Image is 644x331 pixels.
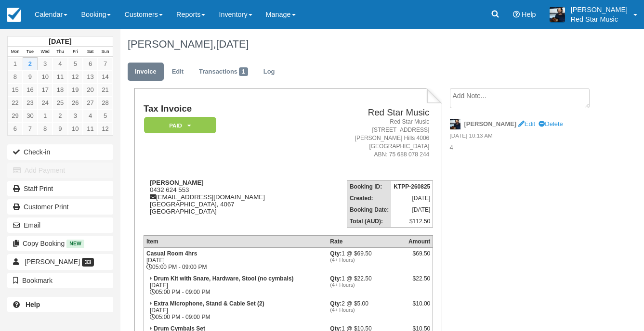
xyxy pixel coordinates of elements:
[146,250,197,257] strong: Casual Room 4hrs
[165,63,191,81] a: Edit
[98,70,113,83] a: 14
[7,217,113,233] button: Email
[550,7,565,22] img: A1
[154,275,293,282] strong: Drum Kit with Snare, Hardware, Stool (no cymbals)
[68,47,83,57] th: Fri
[8,109,23,122] a: 29
[23,57,38,70] a: 2
[68,70,83,83] a: 12
[38,122,53,135] a: 8
[38,96,53,109] a: 24
[144,117,216,134] em: Paid
[38,83,53,96] a: 17
[8,47,23,57] th: Mon
[7,181,113,196] a: Staff Print
[68,122,83,135] a: 10
[450,132,596,142] em: [DATE] 10:13 AM
[7,254,113,269] a: [PERSON_NAME] 33
[23,122,38,135] a: 7
[8,122,23,135] a: 6
[144,116,213,134] a: Paid
[347,204,391,216] th: Booking Date:
[330,275,342,282] strong: Qty
[83,47,98,57] th: Sat
[26,301,40,308] b: Help
[98,96,113,109] a: 28
[539,120,563,127] a: Delete
[328,298,406,323] td: 2 @ $5.00
[82,258,94,267] span: 33
[144,298,328,323] td: [DATE] 05:00 PM - 09:00 PM
[7,8,21,22] img: checkfront-main-nav-mini-logo.png
[23,83,38,96] a: 16
[7,199,113,215] a: Customer Print
[144,179,313,227] div: 0432 624 553 [EMAIL_ADDRESS][DOMAIN_NAME] [GEOGRAPHIC_DATA], 4067 [GEOGRAPHIC_DATA]
[406,235,433,247] th: Amount
[83,83,98,96] a: 20
[7,236,113,251] button: Copy Booking New
[216,38,249,50] span: [DATE]
[8,57,23,70] a: 1
[513,11,520,18] i: Help
[23,70,38,83] a: 9
[239,67,248,76] span: 1
[38,70,53,83] a: 10
[347,216,391,228] th: Total (AUD):
[391,204,433,216] td: [DATE]
[8,83,23,96] a: 15
[83,122,98,135] a: 11
[25,258,80,266] span: [PERSON_NAME]
[7,144,113,160] button: Check-in
[128,38,596,50] h1: [PERSON_NAME],
[330,282,404,288] em: (4+ Hours)
[38,109,53,122] a: 1
[256,63,282,81] a: Log
[23,109,38,122] a: 30
[571,5,628,14] p: [PERSON_NAME]
[98,83,113,96] a: 21
[68,109,83,122] a: 3
[347,192,391,204] th: Created:
[150,179,204,186] strong: [PERSON_NAME]
[347,180,391,192] th: Booking ID:
[144,104,313,114] h1: Tax Invoice
[98,47,113,57] th: Sun
[68,57,83,70] a: 5
[192,63,255,81] a: Transactions1
[571,14,628,24] p: Red Star Music
[391,216,433,228] td: $112.50
[408,275,430,290] div: $22.50
[53,109,67,122] a: 2
[53,96,67,109] a: 25
[7,163,113,178] button: Add Payment
[83,70,98,83] a: 13
[83,109,98,122] a: 4
[328,273,406,298] td: 1 @ $22.50
[316,108,429,118] h2: Red Star Music
[53,47,67,57] th: Thu
[68,83,83,96] a: 19
[53,57,67,70] a: 4
[144,273,328,298] td: [DATE] 05:00 PM - 09:00 PM
[518,120,535,127] a: Edit
[330,257,404,263] em: (4+ Hours)
[68,96,83,109] a: 26
[38,47,53,57] th: Wed
[83,96,98,109] a: 27
[98,57,113,70] a: 7
[83,57,98,70] a: 6
[330,250,342,257] strong: Qty
[7,297,113,312] a: Help
[328,247,406,273] td: 1 @ $69.50
[328,235,406,247] th: Rate
[522,11,536,18] span: Help
[408,300,430,315] div: $10.00
[53,122,67,135] a: 9
[391,192,433,204] td: [DATE]
[330,300,342,307] strong: Qty
[23,47,38,57] th: Tue
[8,96,23,109] a: 22
[66,240,84,248] span: New
[49,38,71,45] strong: [DATE]
[450,143,596,153] p: 4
